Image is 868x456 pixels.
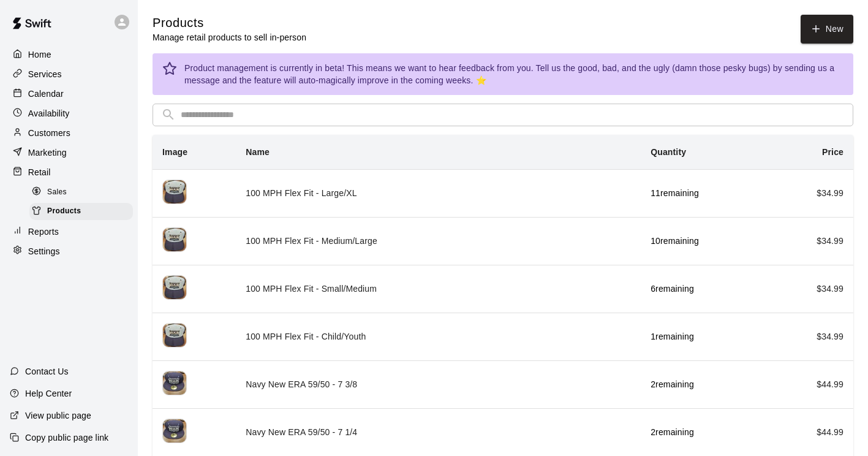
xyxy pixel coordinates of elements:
img: product 1769 [162,227,187,252]
p: Settings [28,245,60,257]
b: Price [822,147,843,157]
a: Retail [10,163,128,181]
td: 100 MPH Flex Fit - Child/Youth [236,313,641,360]
img: product 1768 [162,275,187,300]
span: Products [47,205,81,218]
a: Services [10,65,128,83]
a: Calendar [10,85,128,103]
a: Sales [29,183,138,202]
a: sending us a message [184,63,834,85]
p: 2 remaining [651,378,757,390]
a: Reports [10,222,128,241]
p: 6 remaining [651,283,757,295]
td: $ 44.99 [767,408,853,456]
span: Sales [47,186,67,199]
td: 100 MPH Flex Fit - Small/Medium [236,265,641,313]
p: Manage retail products to sell in-person [153,31,306,44]
img: product 1770 [162,180,187,204]
a: Products [29,202,138,221]
a: Customers [10,124,128,142]
b: Name [246,147,270,157]
p: 10 remaining [651,235,757,247]
a: Marketing [10,143,128,162]
td: $ 34.99 [767,265,853,313]
p: Retail [28,166,51,178]
p: Services [28,68,62,80]
p: Help Center [25,387,72,400]
p: 1 remaining [651,330,757,343]
td: 100 MPH Flex Fit - Large/XL [236,169,641,217]
p: Home [28,48,51,61]
p: Availability [28,107,70,120]
p: Customers [28,127,70,139]
p: Copy public page link [25,431,108,444]
b: Quantity [651,147,686,157]
p: View public page [25,409,91,422]
a: Settings [10,242,128,260]
img: product 1765 [162,419,187,443]
p: 11 remaining [651,187,757,199]
p: Marketing [28,146,67,159]
b: Image [162,147,187,157]
div: Products [29,203,133,220]
td: $ 34.99 [767,313,853,360]
td: 100 MPH Flex Fit - Medium/Large [236,217,641,265]
a: New [801,15,853,44]
img: product 1766 [162,371,187,395]
td: Navy New ERA 59/50 - 7 3/8 [236,360,641,408]
h5: Products [153,15,306,31]
p: Reports [28,226,59,238]
td: $ 44.99 [767,360,853,408]
td: Navy New ERA 59/50 - 7 1/4 [236,408,641,456]
td: $ 34.99 [767,169,853,217]
p: 2 remaining [651,426,757,438]
img: product 1767 [162,323,187,348]
a: Availability [10,104,128,123]
div: Sales [29,184,133,201]
div: Product management is currently in beta! This means we want to hear feedback from you. Tell us th... [184,57,843,91]
a: Home [10,45,128,64]
p: Contact Us [25,365,69,378]
td: $ 34.99 [767,217,853,265]
p: Calendar [28,88,64,100]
